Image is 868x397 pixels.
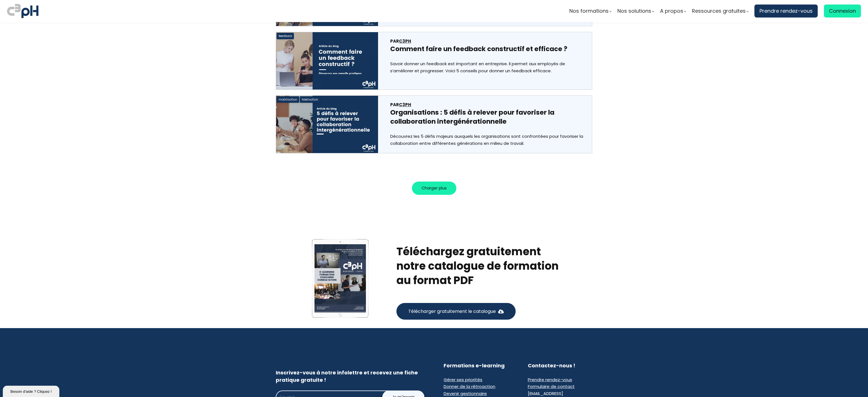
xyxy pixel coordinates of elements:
h3: Contactez-nous ! [528,362,592,369]
div: mobilisation [277,96,299,103]
iframe: chat widget [3,385,60,397]
a: Devenir gestionnaire [444,391,487,396]
h3: Formations e-learning [444,362,508,369]
span: Ressources gratuites [692,7,746,15]
button: Charger plus [412,182,456,195]
p: Découvrez les 5 défis majeurs auxquels les organisations sont confrontées pour favoriser la colla... [390,133,585,147]
a: mobilisation fidelisation parC3pH Organisations : 5 défis à relever pour favoriser la collaborati... [276,96,592,153]
span: Connexion [829,7,856,15]
div: par [390,101,585,108]
span: Nos formations [569,7,609,15]
button: Télécharger gratuitement le catalogue [396,303,516,320]
h3: Organisations : 5 défis à relever pour favoriser la collaboration intergénérationnelle [390,108,585,126]
div: feedback [277,33,294,39]
a: feedback parC3pH Comment faire un feedback constructif et efficace ? Savoir donner un feedback es... [276,32,592,90]
h2: Téléchargez gratuitement notre catalogue de formation au format PDF [396,244,565,288]
a: Prendre rendez-vous [754,5,818,18]
a: Donner de la rétroaction [444,383,495,389]
span: C3pH [399,38,411,44]
a: Prendre rendez-vous [528,377,572,383]
div: fidelisation [300,96,320,103]
p: Savoir donner un feedback est important en entreprise. Il permet aux employés de s’améliorer et p... [390,60,585,75]
a: Gérer ses priorités [444,377,482,383]
span: C3pH [399,102,411,108]
span: Charger plus [422,185,447,191]
div: par [390,38,585,44]
span: Télécharger gratuitement le catalogue [408,308,496,315]
span: Nos solutions [617,7,651,15]
span: Prendre rendez-vous [759,7,813,15]
a: Connexion [824,5,861,18]
img: logo C3PH [7,3,38,19]
h3: Comment faire un feedback constructif et efficace ? [390,44,585,53]
a: Formulaire de contact [528,383,575,389]
span: A propos [660,7,683,15]
h3: Inscrivez-vous à notre infolettre et recevez une fiche pratique gratuite ! [276,369,424,383]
